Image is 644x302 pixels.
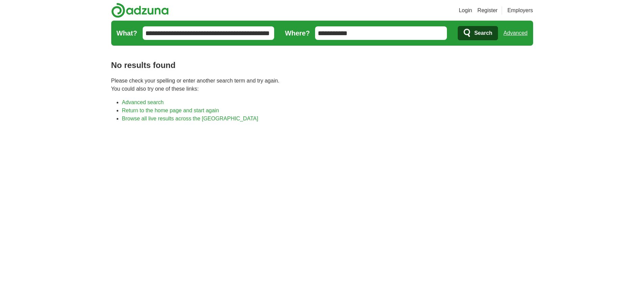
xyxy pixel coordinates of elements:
[111,77,533,93] p: Please check your spelling or enter another search term and try again. You could also try one of ...
[111,59,533,71] h1: No results found
[459,6,472,15] a: Login
[122,99,164,105] a: Advanced search
[503,26,527,40] a: Advanced
[458,26,498,40] button: Search
[507,6,533,15] a: Employers
[111,3,169,18] img: Adzuna logo
[474,26,492,40] span: Search
[122,116,258,121] a: Browse all live results across the [GEOGRAPHIC_DATA]
[477,6,498,15] a: Register
[285,28,310,38] label: Where?
[122,108,219,113] a: Return to the home page and start again
[117,28,137,38] label: What?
